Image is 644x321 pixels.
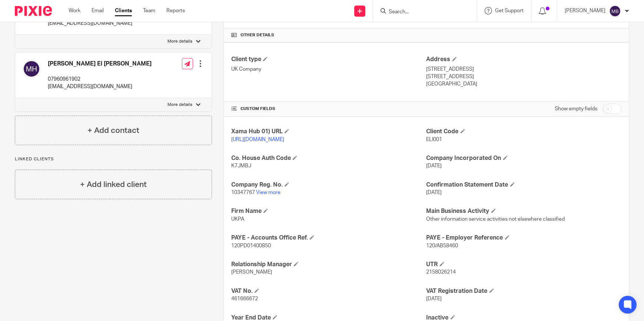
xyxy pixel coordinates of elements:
p: 07960961902 [48,76,152,83]
p: More details [167,102,192,108]
span: Get Support [495,8,524,13]
a: [URL][DOMAIN_NAME] [231,137,284,142]
p: UK Company [231,66,426,73]
span: ELI001 [426,137,442,142]
img: svg%3E [23,60,40,78]
p: [STREET_ADDRESS] [426,73,621,80]
h4: VAT No. [231,287,426,295]
p: [STREET_ADDRESS] [426,66,621,73]
span: K7JMBJ [231,163,251,168]
p: [EMAIL_ADDRESS][DOMAIN_NAME] [48,83,152,90]
h4: Client type [231,56,426,63]
h4: UTR [426,261,621,268]
h4: + Add contact [87,125,139,136]
a: Clients [115,7,132,14]
h4: PAYE - Accounts Office Ref. [231,234,426,242]
span: [DATE] [426,296,442,301]
img: Pixie [15,6,52,16]
h4: [PERSON_NAME] El [PERSON_NAME] [48,60,152,68]
p: More details [167,39,192,44]
h4: Company Incorporated On [426,154,621,162]
p: [EMAIL_ADDRESS][DOMAIN_NAME] [48,20,132,27]
h4: Client Code [426,128,621,136]
img: svg%3E [609,5,621,17]
h4: Relationship Manager [231,261,426,268]
h4: CUSTOM FIELDS [231,106,426,112]
a: Email [92,7,104,14]
h4: Firm Name [231,207,426,215]
span: 120/AB58460 [426,243,458,248]
p: [PERSON_NAME] [565,7,605,14]
a: Work [69,7,80,14]
a: Reports [166,7,185,14]
span: UKPA [231,217,244,222]
span: [DATE] [426,190,442,195]
span: Other details [240,32,274,38]
h4: Xama Hub 01) URL [231,128,426,136]
p: Linked clients [15,156,212,162]
p: [GEOGRAPHIC_DATA] [426,80,621,88]
h4: Confirmation Statement Date [426,181,621,189]
a: Team [143,7,155,14]
span: [DATE] [426,163,442,168]
input: Search [388,9,455,16]
h4: Co. House Auth Code [231,154,426,162]
span: 2158026214 [426,270,456,275]
span: 120PD01400850 [231,243,271,248]
h4: Main Business Activity [426,207,621,215]
h4: + Add linked client [80,179,147,190]
h4: Company Reg. No. [231,181,426,189]
span: 461666672 [231,296,258,301]
label: Show empty fields [555,105,597,113]
h4: Address [426,56,621,63]
a: View more [256,190,280,195]
span: Other information service activities not elsewhere classified [426,217,565,222]
h4: PAYE - Employer Reference [426,234,621,242]
span: [PERSON_NAME] [231,270,272,275]
h4: VAT Registration Date [426,287,621,295]
span: 10347767 [231,190,255,195]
